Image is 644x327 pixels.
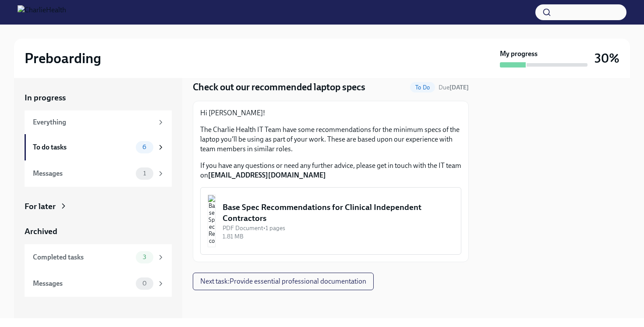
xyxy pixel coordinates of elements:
a: Messages0 [25,270,172,297]
button: Base Spec Recommendations for Clinical Independent ContractorsPDF Document•1 pages1.81 MB [200,187,461,255]
strong: My progress [500,49,538,59]
span: August 22nd, 2025 08:00 [439,83,469,92]
div: Completed tasks [33,252,132,262]
div: Base Spec Recommendations for Clinical Independent Contractors [223,202,454,224]
div: For later [25,201,56,212]
strong: [DATE] [449,84,469,91]
p: The Charlie Health IT Team have some recommendations for the minimum specs of the laptop you'll b... [200,125,461,154]
a: Messages1 [25,160,172,187]
button: Next task:Provide essential professional documentation [193,273,374,290]
span: To Do [410,84,435,91]
a: Archived [25,226,172,237]
h4: Check out our recommended laptop specs [193,81,365,94]
a: To do tasks6 [25,134,172,160]
span: Next task : Provide essential professional documentation [200,277,366,286]
div: PDF Document • 1 pages [223,224,454,232]
div: Messages [33,169,132,178]
div: To do tasks [33,142,132,152]
p: Hi [PERSON_NAME]! [200,108,461,118]
div: 1.81 MB [223,232,454,241]
a: In progress [25,92,172,103]
a: For later [25,201,172,212]
strong: [EMAIL_ADDRESS][DOMAIN_NAME] [208,171,326,179]
a: Everything [25,110,172,134]
span: 6 [137,144,152,150]
h2: Preboarding [25,50,101,67]
span: 0 [137,280,152,287]
h3: 30% [594,50,619,66]
span: 1 [138,170,151,177]
p: If you have any questions or need any further advice, please get in touch with the IT team on [200,161,461,180]
a: Completed tasks3 [25,244,172,270]
span: 3 [138,254,152,260]
div: Messages [33,279,132,288]
span: Due [439,84,469,91]
img: CharlieHealth [18,5,66,19]
img: Base Spec Recommendations for Clinical Independent Contractors [208,195,216,247]
div: Everything [33,117,153,127]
